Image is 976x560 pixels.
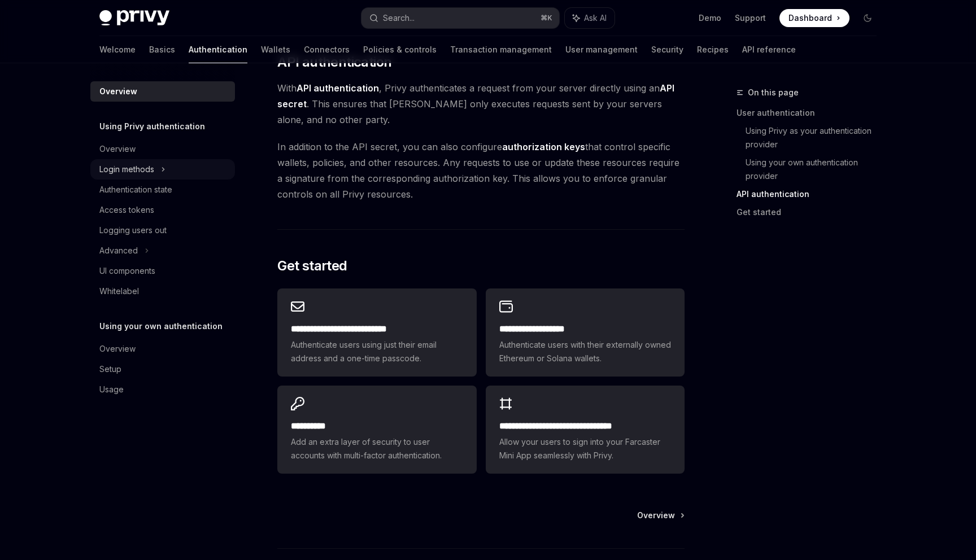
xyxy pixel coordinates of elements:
div: Search... [383,11,415,25]
div: Overview [99,142,136,156]
span: Allow your users to sign into your Farcaster Mini App seamlessly with Privy. [499,435,671,462]
span: Ask AI [584,12,607,24]
div: Logging users out [99,224,167,237]
a: Setup [90,359,235,379]
span: Authenticate users using just their email address and a one-time passcode. [291,338,463,365]
a: Logging users out [90,220,235,240]
h5: Using Privy authentication [99,120,205,133]
a: Usage [90,379,235,400]
a: Access tokens [90,200,235,220]
a: Support [735,12,766,24]
span: Authenticate users with their externally owned Ethereum or Solana wallets. [499,338,671,365]
a: Wallets [261,36,290,63]
a: Security [651,36,683,63]
strong: authorization keys [502,141,585,152]
span: With , Privy authenticates a request from your server directly using an . This ensures that [PERS... [277,80,685,128]
a: User management [565,36,638,63]
div: Setup [99,362,121,376]
div: Overview [99,85,137,98]
a: Authentication state [90,180,235,200]
strong: API authentication [297,82,379,94]
button: Search...⌘K [361,8,559,28]
a: API authentication [737,185,886,203]
a: Basics [149,36,175,63]
a: Recipes [697,36,729,63]
div: Authentication state [99,183,172,196]
img: dark logo [99,10,169,26]
span: On this page [748,86,799,99]
span: In addition to the API secret, you can also configure that control specific wallets, policies, an... [277,139,685,202]
a: Overview [90,139,235,159]
a: **** *****Add an extra layer of security to user accounts with multi-factor authentication. [277,386,476,474]
span: Get started [277,257,347,275]
a: Using your own authentication provider [746,154,886,185]
button: Ask AI [565,8,615,28]
a: Welcome [99,36,136,63]
div: Advanced [99,244,138,257]
a: Authentication [189,36,247,63]
div: Whitelabel [99,285,139,298]
div: Login methods [99,163,154,176]
a: API reference [742,36,796,63]
a: Transaction management [450,36,552,63]
h5: Using your own authentication [99,320,223,333]
span: Add an extra layer of security to user accounts with multi-factor authentication. [291,435,463,462]
div: Overview [99,342,136,356]
a: Connectors [304,36,350,63]
a: User authentication [737,104,886,122]
span: ⌘ K [541,14,552,23]
span: Overview [637,510,675,521]
div: Usage [99,383,124,396]
a: Overview [90,81,235,102]
a: Demo [699,12,721,24]
div: UI components [99,264,155,278]
span: Dashboard [788,12,832,24]
a: Whitelabel [90,281,235,301]
a: Overview [90,339,235,359]
a: Policies & controls [363,36,437,63]
a: Dashboard [779,9,849,27]
a: Overview [637,510,683,521]
a: Using Privy as your authentication provider [746,122,886,154]
a: **** **** **** ****Authenticate users with their externally owned Ethereum or Solana wallets. [486,288,685,377]
a: UI components [90,261,235,281]
button: Toggle dark mode [859,9,877,27]
div: Access tokens [99,203,154,217]
a: Get started [737,203,886,221]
